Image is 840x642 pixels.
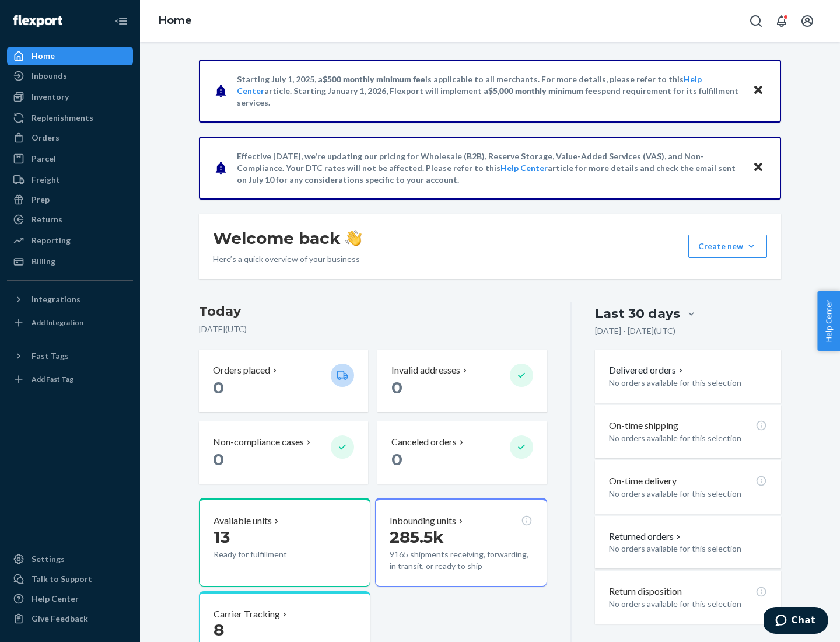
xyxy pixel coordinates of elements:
a: Replenishments [7,109,133,127]
p: No orders available for this selection [609,377,767,389]
p: Available units [213,514,272,528]
iframe: Opens a widget where you can chat to one of our agents [764,607,828,636]
p: No orders available for this selection [609,488,767,500]
div: Returns [32,214,62,225]
a: Help Center [7,589,133,608]
span: 8 [213,620,224,640]
div: Inventory [32,91,69,103]
h1: Welcome back [213,228,362,249]
p: Invalid addresses [391,364,460,377]
div: Help Center [32,593,79,605]
span: 0 [391,378,402,397]
button: Canceled orders 0 [377,421,547,484]
img: Flexport logo [13,15,62,27]
button: Inbounding units285.5k9165 shipments receiving, forwarding, in transit, or ready to ship [375,498,547,587]
p: Carrier Tracking [213,608,280,621]
span: 0 [213,378,224,397]
a: Prep [7,190,133,209]
button: Integrations [7,290,133,309]
p: No orders available for this selection [609,432,767,444]
button: Open account menu [796,9,819,33]
a: Add Fast Tag [7,370,133,389]
ol: breadcrumbs [149,4,201,38]
p: On-time shipping [609,419,678,432]
div: Home [32,50,55,62]
a: Reporting [7,231,133,250]
p: Canceled orders [391,435,457,449]
button: Open Search Box [744,9,768,33]
div: Add Fast Tag [32,374,73,384]
a: Add Integration [7,313,133,332]
a: Inventory [7,88,133,106]
a: Freight [7,170,133,189]
button: Open notifications [770,9,793,33]
div: Fast Tags [32,350,69,362]
div: Billing [32,256,55,267]
div: Integrations [32,294,80,305]
button: Returned orders [609,530,683,543]
div: Talk to Support [32,573,92,585]
div: Parcel [32,153,56,165]
p: Return disposition [609,585,682,598]
p: Inbounding units [390,514,456,528]
p: No orders available for this selection [609,598,767,610]
div: Orders [32,132,60,144]
button: Give Feedback [7,609,133,628]
button: Help Center [817,291,840,351]
span: 0 [391,449,402,469]
div: Give Feedback [32,613,88,624]
a: Home [159,14,192,27]
div: Last 30 days [595,305,680,323]
button: Available units13Ready for fulfillment [199,498,370,587]
div: Settings [32,553,65,565]
p: [DATE] - [DATE] ( UTC ) [595,325,675,337]
button: Close Navigation [110,9,133,33]
h3: Today [199,302,547,321]
span: $500 monthly minimum fee [323,74,425,84]
p: Non-compliance cases [213,435,304,449]
a: Help Center [501,163,548,173]
div: Add Integration [32,317,83,327]
a: Billing [7,252,133,271]
a: Orders [7,128,133,147]
span: $5,000 monthly minimum fee [488,86,597,96]
p: No orders available for this selection [609,543,767,554]
button: Close [751,82,766,99]
p: Starting July 1, 2025, a is applicable to all merchants. For more details, please refer to this a... [237,74,741,109]
div: Freight [32,174,60,186]
div: Replenishments [32,112,93,124]
button: Invalid addresses 0 [377,350,547,412]
img: hand-wave emoji [345,230,362,246]
button: Create new [688,235,767,258]
a: Home [7,47,133,65]
button: Non-compliance cases 0 [199,421,368,484]
p: Effective [DATE], we're updating our pricing for Wholesale (B2B), Reserve Storage, Value-Added Se... [237,151,741,186]
button: Close [751,159,766,176]
button: Orders placed 0 [199,350,368,412]
p: [DATE] ( UTC ) [199,323,547,335]
button: Delivered orders [609,364,685,377]
a: Inbounds [7,67,133,85]
span: 0 [213,449,224,469]
p: Ready for fulfillment [213,549,321,560]
div: Inbounds [32,70,67,82]
button: Fast Tags [7,347,133,365]
button: Talk to Support [7,570,133,588]
p: 9165 shipments receiving, forwarding, in transit, or ready to ship [390,549,532,572]
div: Reporting [32,235,71,246]
p: Here’s a quick overview of your business [213,253,362,265]
span: 13 [213,527,230,547]
a: Settings [7,550,133,568]
a: Returns [7,210,133,229]
p: On-time delivery [609,474,677,488]
a: Parcel [7,149,133,168]
div: Prep [32,194,50,205]
p: Orders placed [213,364,270,377]
span: 285.5k [390,527,444,547]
